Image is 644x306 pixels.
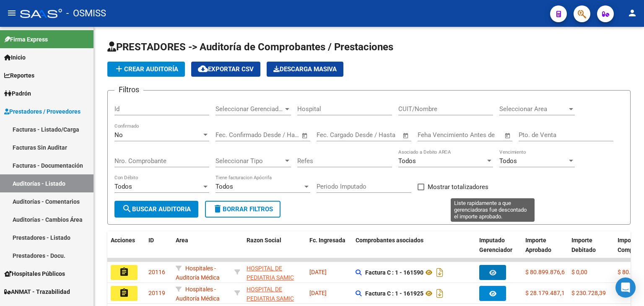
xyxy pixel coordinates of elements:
span: 20119 [148,290,165,296]
span: Reportes [4,71,34,80]
datatable-header-cell: Importe Aprobado [522,231,568,268]
span: Acciones [111,237,135,244]
span: Buscar Auditoria [122,205,191,213]
span: Razon Social [247,237,281,244]
button: Open calendar [401,131,411,140]
span: $ 230.728,39 [571,290,606,296]
mat-icon: search [122,204,132,214]
button: Crear Auditoría [107,62,185,77]
span: Hospitales Públicos [4,269,65,278]
span: Inicio [4,53,26,62]
input: Fecha inicio [317,131,351,139]
datatable-header-cell: Razon Social [243,231,306,268]
span: Comprobantes asociados [356,237,423,244]
button: Borrar Filtros [205,201,280,218]
span: [DATE] [309,269,327,275]
mat-icon: assignment [119,267,129,277]
datatable-header-cell: Area [172,231,231,268]
span: Importe Aprobado [525,237,551,253]
span: $ 28.179.487,11 [525,290,568,296]
button: Open calendar [503,131,513,140]
span: Firma Express [4,35,48,44]
datatable-header-cell: Acciones [107,231,145,268]
span: Borrar Filtros [213,205,273,213]
strong: Factura C : 1 - 161925 [365,290,423,297]
span: - OSMISS [66,4,106,23]
datatable-header-cell: Comprobantes asociados [352,231,476,268]
span: No [114,131,123,139]
span: Exportar CSV [198,65,254,73]
div: - 30615915544 [247,285,303,302]
span: PRESTADORES -> Auditoría de Comprobantes / Prestaciones [107,41,393,53]
span: Seleccionar Gerenciador [216,105,283,113]
span: ID [148,237,154,244]
span: Crear Auditoría [114,65,178,73]
app-download-masive: Descarga masiva de comprobantes (adjuntos) [267,62,343,77]
span: Todos [216,183,233,190]
input: Fecha inicio [216,131,249,139]
span: $ 80.899.876,64 [525,269,568,275]
span: Todos [499,157,517,165]
span: Seleccionar Area [499,105,567,113]
input: Fecha fin [358,131,399,139]
mat-icon: person [627,8,637,18]
span: Hospitales - Auditoría Médica [176,286,220,302]
mat-icon: cloud_download [198,64,208,74]
mat-icon: add [114,64,124,74]
mat-icon: menu [7,8,17,18]
datatable-header-cell: Fc. Ingresada [306,231,352,268]
span: Todos [114,183,132,190]
datatable-header-cell: ID [145,231,172,268]
span: Hospitales - Auditoría Médica [176,265,220,281]
div: - 30615915544 [247,264,303,281]
input: Fecha fin [257,131,298,139]
span: ANMAT - Trazabilidad [4,287,70,296]
span: Importe Debitado [571,237,596,253]
h3: Filtros [114,84,143,96]
i: Descargar documento [434,266,445,279]
mat-icon: delete [213,204,223,214]
span: $ 0,00 [571,269,587,275]
div: Open Intercom Messenger [615,277,636,298]
mat-icon: assignment [119,288,129,298]
span: Fc. Ingresada [309,237,345,244]
i: Descargar documento [434,287,445,300]
datatable-header-cell: Importe Debitado [568,231,614,268]
span: Descarga Masiva [273,65,337,73]
strong: Factura C : 1 - 161590 [365,269,423,276]
button: Descarga Masiva [267,62,343,77]
span: HOSPITAL DE PEDIATRIA SAMIC "PROFESOR [PERSON_NAME]" [247,265,294,300]
span: Area [176,237,188,244]
span: Prestadores / Proveedores [4,107,80,116]
span: Todos [398,157,416,165]
span: Seleccionar Tipo [216,157,283,165]
span: Mostrar totalizadores [428,182,488,192]
span: Padrón [4,89,31,98]
span: 20116 [148,269,165,275]
button: Open calendar [300,131,310,140]
button: Buscar Auditoria [114,201,198,218]
datatable-header-cell: Imputado Gerenciador [476,231,522,268]
span: [DATE] [309,290,327,296]
span: Imputado Gerenciador [479,237,512,253]
button: Exportar CSV [191,62,260,77]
